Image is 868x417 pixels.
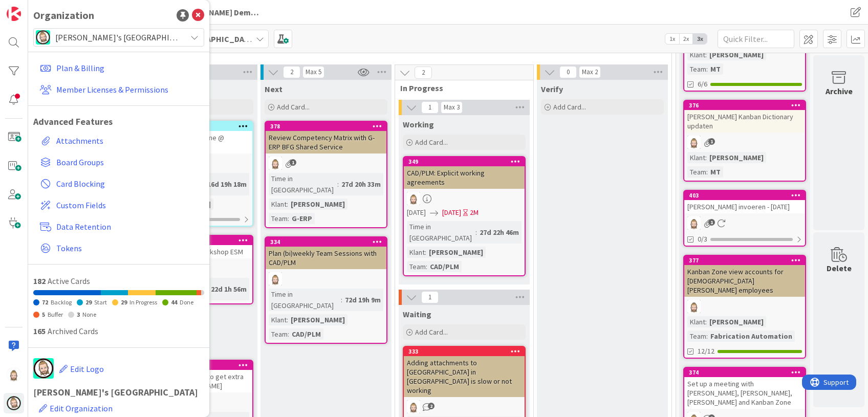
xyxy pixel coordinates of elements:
[266,131,386,153] div: Review Competency Matrix with G-ERP BFG Shared Service
[48,311,63,318] span: Buffer
[152,3,270,21] a: [PERSON_NAME] Demo 3-levels
[56,178,200,190] span: Card Blocking
[684,368,805,409] div: 374Set up a meeting with [PERSON_NAME], [PERSON_NAME], [PERSON_NAME] and Kanban Zone
[684,101,805,133] div: 376[PERSON_NAME] Kanban Dictionary updaten
[36,239,204,257] a: Tokens
[403,309,431,319] span: Waiting
[442,207,461,218] span: [DATE]
[337,179,339,190] span: :
[687,63,706,75] div: Team
[707,316,766,327] div: [PERSON_NAME]
[404,356,525,397] div: Adding attachments to [GEOGRAPHIC_DATA] in [GEOGRAPHIC_DATA] is slow or not working
[687,216,701,230] img: Rv
[170,6,264,18] span: [PERSON_NAME] Demo 3-levels
[7,7,21,21] img: Visit kanbanzone.com
[288,199,348,210] div: [PERSON_NAME]
[407,207,426,218] span: [DATE]
[289,328,323,340] div: CAD/PLM
[698,79,707,90] span: 6/6
[404,347,525,397] div: 333Adding attachments to [GEOGRAPHIC_DATA] in [GEOGRAPHIC_DATA] is slow or not working
[477,227,522,238] div: 27d 22h 46m
[342,294,383,305] div: 72d 19h 9m
[404,192,525,205] div: Rv
[208,283,249,295] div: 22d 1h 56m
[421,291,439,303] span: 1
[684,191,805,213] div: 403[PERSON_NAME] invoeren - [DATE]
[289,213,315,224] div: G-ERP
[400,83,520,93] span: In Progress
[283,66,300,78] span: 2
[689,192,805,199] div: 403
[698,346,714,357] span: 12/12
[706,331,708,342] span: :
[205,179,249,190] div: 16d 19h 18m
[270,238,386,246] div: 334
[475,227,477,238] span: :
[266,122,386,131] div: 378
[679,34,693,44] span: 2x
[408,158,525,165] div: 349
[288,328,289,340] span: :
[21,2,47,14] span: Support
[306,70,321,75] div: Max 5
[689,369,805,376] div: 374
[541,84,563,94] span: Verify
[266,247,386,269] div: Plan (bi)weekly Team Sessions with CAD/PLM
[171,298,177,306] span: 44
[56,242,200,254] span: Tokens
[129,298,157,306] span: In Progress
[287,314,288,325] span: :
[407,247,425,258] div: Klant
[426,247,486,258] div: [PERSON_NAME]
[708,138,715,145] span: 1
[341,294,342,305] span: :
[687,316,705,327] div: Klant
[407,221,475,244] div: Time in [GEOGRAPHIC_DATA]
[415,138,448,147] span: Add Card...
[826,85,853,97] div: Archive
[407,400,420,413] img: Rv
[404,157,525,166] div: 349
[684,377,805,409] div: Set up a meeting with [PERSON_NAME], [PERSON_NAME], [PERSON_NAME] and Kanban Zone
[705,316,707,327] span: :
[36,30,50,45] img: avatar
[288,314,348,325] div: [PERSON_NAME]
[33,8,94,23] div: Organization
[705,152,707,163] span: :
[269,272,282,286] img: Rv
[36,131,204,150] a: Attachments
[33,326,46,336] span: 165
[687,300,701,313] img: Rv
[684,265,805,297] div: Kanban Zone view accounts for [DEMOGRAPHIC_DATA] [PERSON_NAME] employees
[277,102,310,112] span: Add Card...
[827,262,852,274] div: Delete
[121,298,127,306] span: 29
[684,136,805,149] div: Rv
[684,200,805,213] div: [PERSON_NAME] invoeren - [DATE]
[288,213,289,224] span: :
[407,261,426,272] div: Team
[287,199,288,210] span: :
[684,191,805,200] div: 403
[36,174,204,193] a: Card Blocking
[415,67,432,79] span: 2
[684,368,805,377] div: 374
[36,153,204,171] a: Board Groups
[404,166,525,189] div: CAD/PLM: Explicit working agreements
[689,102,805,109] div: 376
[266,237,386,269] div: 334Plan (bi)weekly Team Sessions with CAD/PLM
[553,102,586,112] span: Add Card...
[56,221,200,233] span: Data Retention
[85,298,92,306] span: 29
[42,298,48,306] span: 72
[687,49,705,60] div: Klant
[665,34,679,44] span: 1x
[559,66,577,78] span: 0
[415,327,448,337] span: Add Card...
[706,166,708,178] span: :
[266,157,386,170] div: Rv
[269,157,282,170] img: Rv
[290,159,296,166] span: 1
[706,63,708,75] span: :
[428,403,435,409] span: 2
